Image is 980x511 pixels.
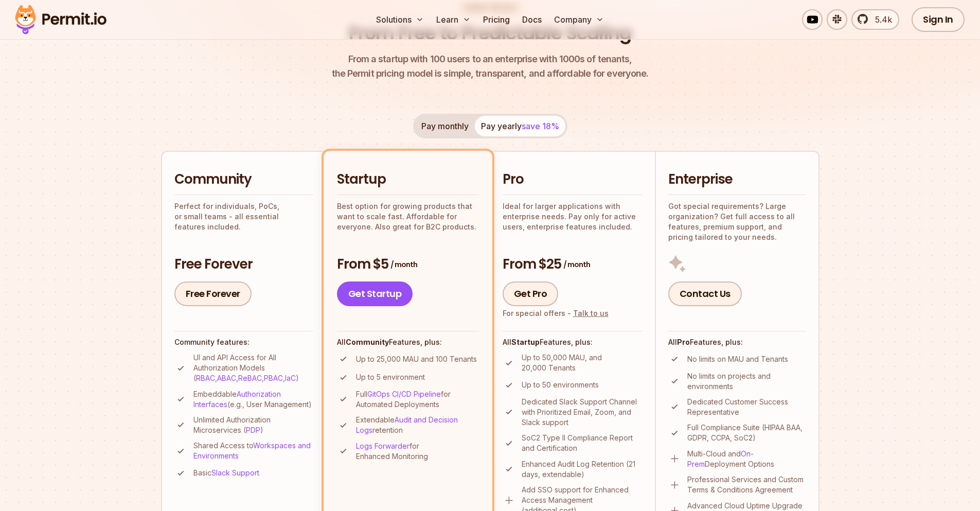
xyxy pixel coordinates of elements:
span: 5.4k [869,13,892,26]
p: No limits on MAU and Tenants [687,354,788,364]
a: Contact Us [668,281,742,306]
h2: Community [174,170,313,189]
a: PBAC [264,374,283,382]
h4: All Features, plus: [503,337,643,347]
a: Logs Forwarder [356,442,409,450]
p: No limits on projects and environments [687,371,806,392]
p: Full for Automated Deployments [356,389,479,410]
p: for Enhanced Monitoring [356,441,479,462]
p: Full Compliance Suite (HIPAA BAA, GDPR, CCPA, SoC2) [687,422,806,443]
p: Best option for growing products that want to scale fast. Affordable for everyone. Also great for... [337,201,479,232]
p: Up to 5 environment [356,372,425,382]
p: Professional Services and Custom Terms & Conditions Agreement [687,474,806,495]
h3: Free Forever [174,255,313,274]
p: Dedicated Customer Success Representative [687,397,806,417]
p: Basic [193,468,259,478]
a: Slack Support [211,468,259,477]
p: Unlimited Authorization Microservices ( ) [193,415,313,435]
a: Free Forever [174,281,252,306]
p: SoC2 Type II Compliance Report and Certification [522,433,643,453]
a: Talk to us [573,309,609,318]
a: Pricing [479,9,514,30]
h4: All Features, plus: [337,337,479,347]
span: / month [563,259,590,270]
a: Audit and Decision Logs [356,415,458,434]
strong: Pro [677,338,690,346]
a: PDP [246,426,260,434]
p: Enhanced Audit Log Retention (21 days, extendable) [522,459,643,480]
span: / month [390,259,417,270]
div: For special offers - [503,308,609,319]
a: Docs [518,9,546,30]
p: Up to 50 environments [522,380,599,390]
h3: From $25 [503,255,643,274]
a: Get Startup [337,281,413,306]
strong: Startup [511,338,540,346]
button: Company [550,9,608,30]
a: ABAC [217,374,236,382]
a: Get Pro [503,281,559,306]
p: Up to 25,000 MAU and 100 Tenants [356,354,477,364]
p: Got special requirements? Large organization? Get full access to all features, premium support, a... [668,201,806,242]
a: Authorization Interfaces [193,390,281,409]
p: UI and API Access for All Authorization Models ( , , , , ) [193,353,313,383]
p: Embeddable (e.g., User Management) [193,389,313,410]
button: Pay monthly [415,116,475,136]
p: Perfect for individuals, PoCs, or small teams - all essential features included. [174,201,313,232]
p: Dedicated Slack Support Channel with Prioritized Email, Zoom, and Slack support [522,397,643,428]
h1: From Free to Predictable Scaling [349,21,631,46]
h4: All Features, plus: [668,337,806,347]
h2: Pro [503,170,643,189]
a: ReBAC [238,374,262,382]
h3: From $5 [337,255,479,274]
a: 5.4k [851,9,899,30]
a: RBAC [196,374,215,382]
h2: Enterprise [668,170,806,189]
p: Shared Access to [193,440,313,461]
a: GitOps CI/CD Pipeline [367,390,441,398]
a: Sign In [912,7,965,32]
a: On-Prem [687,449,754,468]
p: Ideal for larger applications with enterprise needs. Pay only for active users, enterprise featur... [503,201,643,232]
p: Multi-Cloud and Deployment Options [687,449,806,469]
strong: Community [346,338,389,346]
p: the Permit pricing model is simple, transparent, and affordable for everyone. [332,52,649,81]
span: From a startup with 100 users to an enterprise with 1000s of tenants, [332,52,649,66]
button: Learn [432,9,475,30]
a: IaC [285,374,296,382]
h4: Community features: [174,337,313,347]
p: Up to 50,000 MAU, and 20,000 Tenants [522,353,643,373]
h2: Startup [337,170,479,189]
button: Solutions [372,9,428,30]
img: Permit logo [10,2,111,37]
p: Extendable retention [356,415,479,435]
